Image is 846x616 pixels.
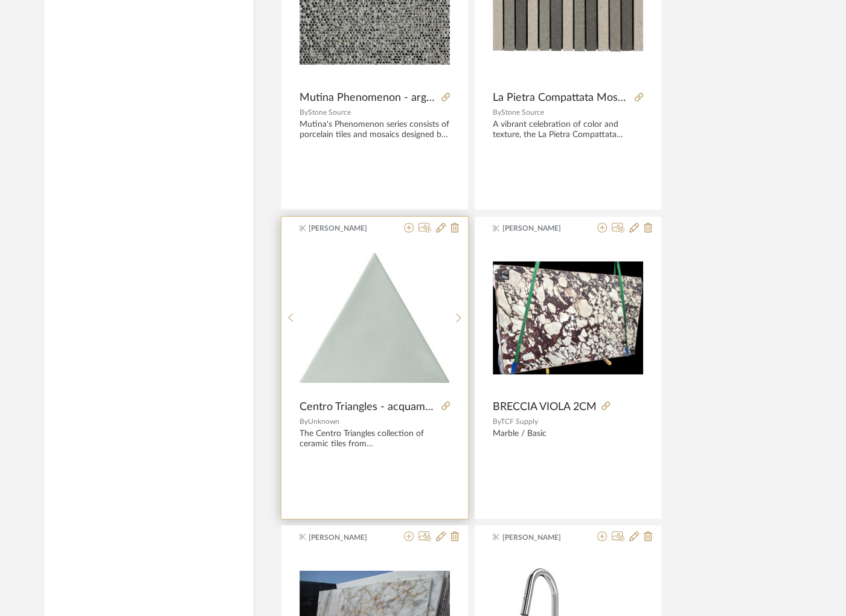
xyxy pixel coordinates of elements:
div: Mutina's Phenomenon series consists of porcelain tiles and mosaics designed by [PERSON_NAME]. The... [300,120,450,140]
span: BRECCIA VIOLA 2CM [493,400,597,414]
span: [PERSON_NAME] [502,223,578,234]
span: [PERSON_NAME] [309,532,385,543]
span: Stone Source [308,109,351,116]
span: La Pietra Compattata Mosaics - [PERSON_NAME]-grigio-nero [493,91,630,104]
img: BRECCIA VIOLA 2CM [493,261,643,374]
div: Marble / Basic [493,429,643,449]
img: Centro Triangles - acquamarina [300,253,449,383]
span: [PERSON_NAME] [502,532,578,543]
span: TCF Supply [501,418,538,425]
div: The Centro Triangles collection of ceramic tiles from [GEOGRAPHIC_DATA] is a captivating symphony... [300,429,450,449]
span: By [300,109,308,116]
span: By [493,418,501,425]
span: [PERSON_NAME] [309,223,385,234]
div: A vibrant celebration of color and texture, the La Pietra Compattata Mosaics collection features ... [493,120,643,140]
span: Centro Triangles - acquamarina [300,400,437,414]
span: By [300,418,308,425]
span: By [493,109,501,116]
span: Mutina Phenomenon - argento honeycomb b [300,91,437,104]
span: Stone Source [501,109,544,116]
span: Unknown [308,418,339,425]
